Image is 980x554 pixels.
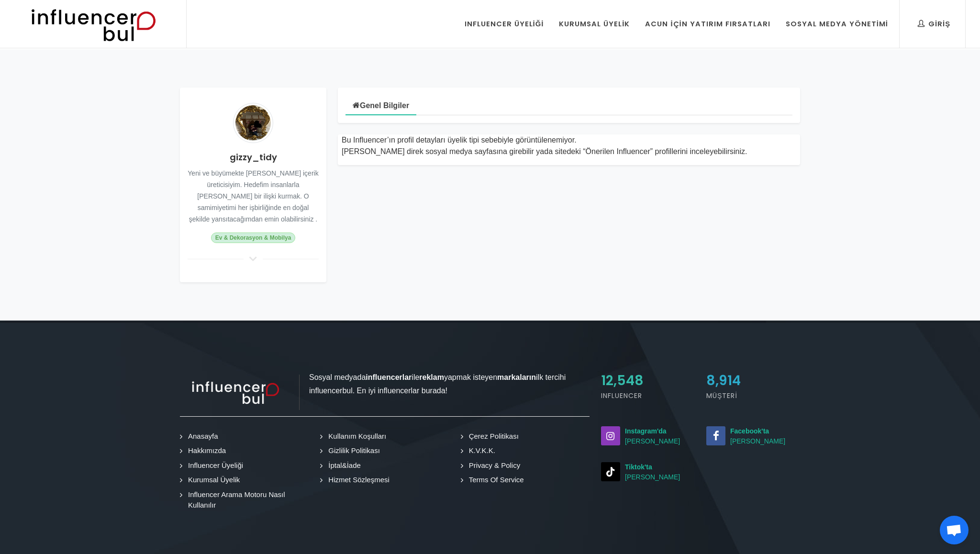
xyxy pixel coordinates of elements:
div: Giriş [918,19,950,29]
h5: Influencer [601,391,695,401]
strong: influencerlar [366,373,412,381]
div: Bu Influencer’ın profil detayları üyelik tipi sebebiyle görüntülenemiyor. [PERSON_NAME] direk sos... [342,134,796,157]
span: 8,914 [706,371,741,390]
a: Kurumsal Üyelik [182,475,241,486]
div: Influencer Üyeliği [465,19,544,29]
small: [PERSON_NAME] [601,426,695,446]
strong: Tiktok'ta [625,463,652,471]
span: Ev & Dekorasyon & Mobilya [211,233,295,243]
a: Hizmet Sözleşmesi [323,475,391,486]
a: Genel Bilgiler [345,94,416,115]
a: Instagram'da[PERSON_NAME] [601,426,695,446]
a: İptal&İade [323,460,362,471]
a: Anasayfa [182,431,220,442]
small: [PERSON_NAME] [601,462,695,482]
h4: gizzy_tidy [188,151,319,164]
span: 12,548 [601,371,644,390]
a: Privacy & Policy [463,460,522,471]
strong: Facebook'ta [730,427,769,435]
a: Influencer Üyeliği [182,460,245,471]
a: Influencer Arama Motoru Nasıl Kullanılır [182,489,309,511]
strong: reklam [419,373,444,381]
a: Tiktok'ta[PERSON_NAME] [601,462,695,482]
small: [PERSON_NAME] [706,426,800,446]
h5: Müşteri [706,391,800,401]
div: Kurumsal Üyelik [559,19,630,29]
a: Gizlilik Politikası [323,445,381,456]
a: Çerez Politikası [463,431,520,442]
a: Facebook'ta[PERSON_NAME] [706,426,800,446]
a: Açık sohbet [940,516,969,544]
a: K.V.K.K. [463,445,497,456]
a: Terms Of Service [463,475,525,486]
img: Avatar [233,103,273,143]
p: Sosyal medyada ile yapmak isteyen ilk tercihi influencerbul. En iyi influencerlar burada! [180,371,590,397]
a: Kullanım Koşulları [323,431,388,442]
div: Sosyal Medya Yönetimi [786,19,888,29]
strong: Instagram'da [625,427,667,435]
div: Acun İçin Yatırım Fırsatları [645,19,770,29]
small: Yeni ve büyümekte [PERSON_NAME] içerik üreticisiyim. Hedefim insanlarla [PERSON_NAME] bir ilişki ... [188,169,318,223]
a: Hakkımızda [182,445,227,456]
strong: markaların [497,373,536,381]
img: influencer_light.png [180,375,300,410]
